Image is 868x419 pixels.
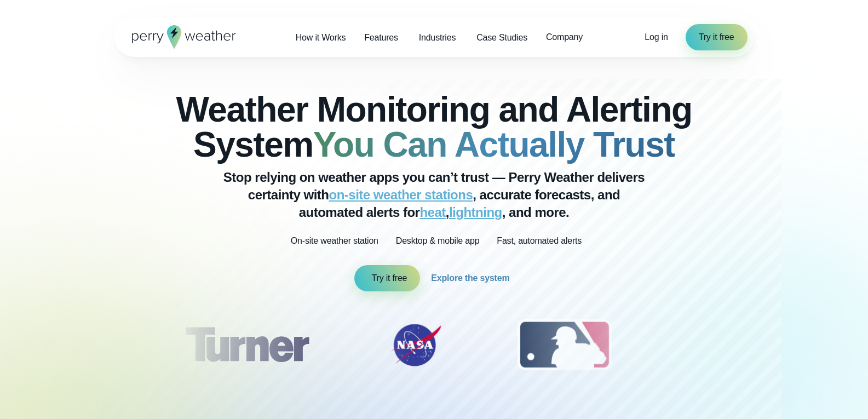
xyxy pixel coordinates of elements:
span: Industries [419,31,456,44]
a: Log in [645,31,668,44]
span: Try it free [699,31,734,44]
img: PGA.svg [675,318,762,372]
p: On-site weather station [291,234,378,248]
a: Try it free [354,265,421,291]
p: Stop relying on weather apps you can’t trust — Perry Weather delivers certainty with , accurate f... [215,169,653,221]
span: Company [546,31,583,44]
span: Log in [645,32,668,42]
a: lightning [449,205,502,220]
div: 3 of 12 [507,318,622,372]
span: How it Works [296,31,346,44]
div: 4 of 12 [675,318,762,372]
h2: Weather Monitoring and Alerting System [169,92,699,162]
p: Desktop & mobile app [396,234,480,248]
a: Case Studies [467,26,537,49]
a: heat [419,205,445,220]
img: NASA.svg [377,318,454,372]
a: Try it free [686,24,748,50]
span: Try it free [372,272,407,285]
a: Explore the system [431,265,514,291]
div: 1 of 12 [169,318,324,372]
a: How it Works [286,26,355,49]
div: slideshow [169,318,699,378]
img: Turner-Construction_1.svg [169,318,324,372]
img: MLB.svg [507,318,622,372]
span: Explore the system [431,272,509,285]
span: Case Studies [476,31,527,44]
span: Features [364,31,398,44]
a: on-site weather stations [329,187,473,202]
div: 2 of 12 [377,318,454,372]
p: Fast, automated alerts [497,234,582,248]
strong: You Can Actually Trust [313,125,675,164]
